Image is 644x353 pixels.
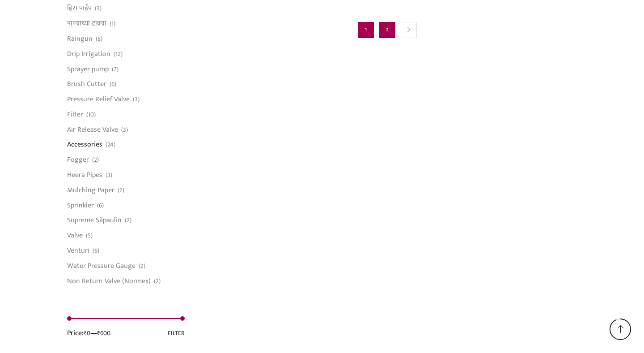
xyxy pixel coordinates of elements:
span: (2) [125,216,131,225]
a: Pressure Relief Valve [67,92,130,107]
a: Sprinkler [67,198,94,213]
nav: Product Pagination [198,11,577,49]
span: (8) [96,34,102,43]
span: (6) [93,246,99,255]
span: (2) [139,262,145,271]
a: Raingun [67,31,93,47]
span: (2) [118,186,124,195]
a: Page 2 [379,22,395,38]
span: (2) [92,155,99,164]
span: (3) [95,4,102,13]
span: Page 1 [358,22,374,38]
a: Brush Cutter [67,77,106,92]
a: Sprayer pump [67,61,109,77]
a: Drip Irrigation [67,46,110,61]
span: (3) [106,171,112,180]
span: (12) [114,50,123,59]
a: Mulching Paper [67,182,114,198]
a: Venturi [67,243,89,258]
span: (6) [110,80,116,89]
a: Filter [67,107,83,122]
a: Water Pressure Gauge [67,258,136,273]
span: (10) [86,110,96,119]
a: Supreme Silpaulin [67,213,122,228]
a: Non Return Valve (Normex) [67,273,151,286]
a: पाण्याच्या टाक्या [67,16,106,31]
span: ₹600 [97,328,110,338]
a: हिरा पाईप [67,1,92,16]
button: Filter [168,328,185,338]
span: (3) [133,95,140,104]
span: (7) [112,65,119,74]
a: Valve [67,228,83,243]
div: Price: — [67,328,110,338]
span: (1) [110,19,115,28]
a: Fogger [67,152,89,168]
span: (6) [97,201,104,210]
span: (24) [106,140,115,149]
a: Accessories [67,137,102,152]
a: Heera Pipes [67,168,102,183]
span: (2) [154,277,161,286]
span: (5) [86,231,93,240]
a: Air Release Valve [67,122,118,137]
span: ₹0 [84,328,90,338]
span: (3) [121,125,128,134]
